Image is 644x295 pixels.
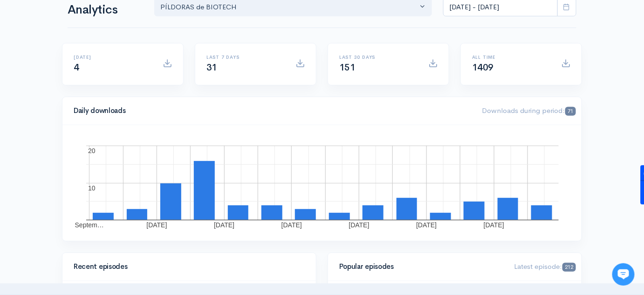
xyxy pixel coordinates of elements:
text: 10 [88,184,96,192]
h4: Daily downloads [74,107,471,115]
span: Latest episode: [514,262,576,271]
iframe: gist-messenger-bubble-iframe [612,263,635,286]
div: PÍLDORAS de BIOTECH [160,2,418,13]
span: New conversation [60,129,112,137]
text: [DATE] [146,221,167,229]
h2: Just let us know if you need anything and we'll be happy to help! 🙂 [14,62,172,107]
text: [DATE] [281,221,302,229]
span: 151 [339,62,356,73]
h4: Popular episodes [339,263,503,271]
p: Find an answer quickly [13,160,174,171]
span: 31 [206,62,217,73]
h4: Recent episodes [74,263,299,271]
input: Search articles [27,176,166,194]
span: 1409 [472,62,493,73]
button: New conversation [14,124,172,142]
text: 20 [88,147,96,155]
h6: Last 30 days [339,55,417,60]
h6: Last 7 days [206,55,284,60]
h1: Hi 👋 [14,45,172,60]
text: Septem… [75,221,104,229]
span: 212 [562,263,576,272]
svg: A chart. [74,136,571,230]
h6: All time [472,55,550,60]
text: [DATE] [416,221,437,229]
h6: [DATE] [74,55,151,60]
span: 71 [565,107,576,116]
span: 4 [74,62,79,73]
text: [DATE] [484,221,504,229]
h1: Analytics [68,3,143,17]
span: Downloads during period: [482,106,576,115]
text: [DATE] [214,221,234,229]
text: [DATE] [349,221,370,229]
